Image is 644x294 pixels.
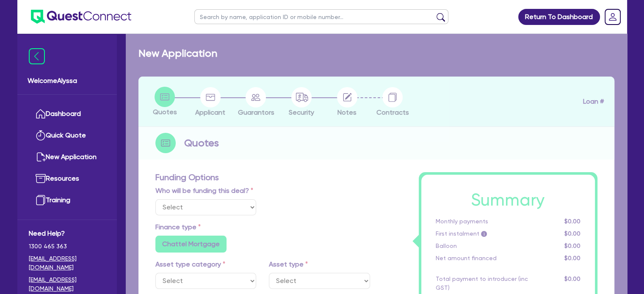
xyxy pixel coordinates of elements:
[28,76,107,86] span: Welcome Alyssa
[29,228,105,239] span: Need Help?
[29,254,105,272] a: [EMAIL_ADDRESS][DOMAIN_NAME]
[29,146,105,168] a: New Application
[36,152,46,162] img: new-application
[29,125,105,146] a: Quick Quote
[29,48,45,64] img: icon-menu-close
[29,242,105,251] span: 1300 465 363
[36,173,46,184] img: resources
[36,195,46,205] img: training
[29,168,105,190] a: Resources
[602,6,624,28] a: Dropdown toggle
[194,9,448,24] input: Search by name, application ID or mobile number...
[29,275,105,293] a: [EMAIL_ADDRESS][DOMAIN_NAME]
[36,130,46,140] img: quick-quote
[518,9,600,25] a: Return To Dashboard
[31,10,131,24] img: quest-connect-logo-blue
[29,103,105,125] a: Dashboard
[29,190,105,211] a: Training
